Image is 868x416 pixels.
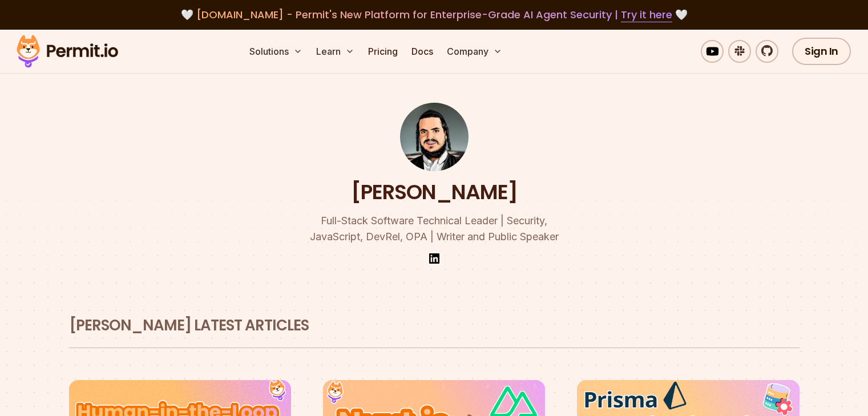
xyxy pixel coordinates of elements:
p: Full-Stack Software Technical Leader | Security, JavaScript, DevRel, OPA | Writer and Public Speaker [215,213,653,245]
div: 🤍 🤍 [27,7,841,23]
button: Solutions [245,40,307,63]
button: Company [442,40,507,63]
h1: [PERSON_NAME] [351,178,518,207]
a: Try it here [621,7,672,22]
img: linkedin [427,252,441,265]
img: Permit logo [11,32,123,71]
button: Learn [312,40,359,63]
h2: [PERSON_NAME] latest articles [69,316,800,336]
a: Pricing [364,40,402,63]
a: Docs [407,40,438,63]
span: [DOMAIN_NAME] - Permit's New Platform for Enterprise-Grade AI Agent Security | [196,7,672,22]
a: Sign In [792,38,851,65]
img: Gabriel L. Manor [400,103,469,171]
